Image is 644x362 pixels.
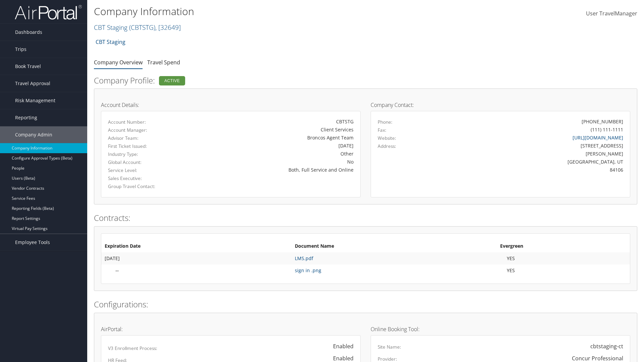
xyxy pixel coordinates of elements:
[378,119,392,125] label: Phone:
[15,4,82,20] img: airportal-logo.png
[573,134,623,141] a: [URL][DOMAIN_NAME]
[108,159,183,166] label: Global Account:
[94,4,456,18] h1: Company Information
[15,41,26,58] span: Trips
[378,135,396,141] label: Website:
[101,102,361,108] h4: Account Details:
[193,134,354,141] div: Broncos Agent Team
[108,183,183,190] label: Group Travel Contact:
[193,150,354,157] div: Other
[101,252,291,264] td: [DATE]
[193,166,354,173] div: Both, Full Service and Online
[108,135,183,141] label: Advisor Team:
[442,166,624,173] div: 84106
[378,344,401,350] label: Site Name:
[15,92,55,109] span: Risk Management
[442,150,624,157] div: [PERSON_NAME]
[586,10,637,17] span: User TravelManager
[15,109,37,126] span: Reporting
[94,23,181,32] a: CBT Staging
[94,212,637,224] h2: Contracts:
[378,143,396,149] label: Address:
[15,24,42,41] span: Dashboards
[590,342,623,350] div: cbtstaging-ct
[193,158,354,165] div: No
[295,267,321,274] a: sign in .png
[15,234,50,251] span: Employee Tools
[108,167,183,174] label: Service Level:
[101,240,291,252] th: Expiration Date
[442,142,624,149] div: [STREET_ADDRESS]
[500,267,515,277] span: YES
[108,143,183,149] label: First Ticket Issued:
[193,142,354,149] div: [DATE]
[326,342,354,350] div: Enabled
[101,326,361,332] h4: AirPortal:
[442,158,624,165] div: [GEOGRAPHIC_DATA], UT
[591,126,623,133] div: (111) 111-1111
[378,127,386,133] label: Fax:
[15,75,50,92] span: Travel Approval
[193,126,354,133] div: Client Services
[108,175,183,182] label: Sales Executive:
[108,119,183,125] label: Account Number:
[295,255,313,261] a: LMS.pdf
[582,118,623,125] div: [PHONE_NUMBER]
[15,126,52,143] span: Company Admin
[500,255,515,265] span: YES
[159,76,185,85] div: Active
[115,267,119,274] span: --
[94,75,453,86] h2: Company Profile:
[193,118,354,125] div: CBTSTG
[291,240,497,252] th: Document Name
[371,102,630,108] h4: Company Contact:
[155,23,181,32] span: , [ 32649 ]
[147,59,180,66] a: Travel Spend
[108,151,183,158] label: Industry Type:
[15,58,41,75] span: Book Travel
[586,3,637,24] a: User TravelManager
[94,59,143,66] a: Company Overview
[497,240,630,252] th: Evergreen
[96,35,125,49] a: CBT Staging
[129,23,155,32] span: ( CBTSTG )
[94,299,637,310] h2: Configurations:
[371,326,630,332] h4: Online Booking Tool:
[108,127,183,133] label: Account Manager:
[108,345,157,352] label: V3 Enrollment Process:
